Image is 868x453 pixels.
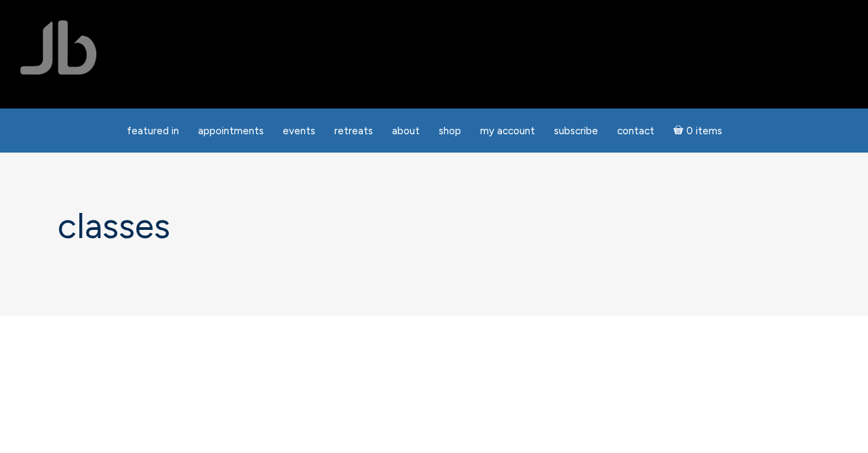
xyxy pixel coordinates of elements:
img: Jamie Butler. The Everyday Medium [20,20,97,75]
h1: Classes [58,207,810,245]
span: About [392,125,420,137]
span: Appointments [198,125,264,137]
a: Contact [609,118,663,144]
span: Contact [617,125,654,137]
a: Shop [431,118,469,144]
span: My Account [480,125,535,137]
i: Cart [673,125,686,137]
a: Subscribe [546,118,606,144]
a: Events [275,118,323,144]
a: Cart0 items [665,117,730,144]
a: Appointments [190,118,272,144]
span: featured in [127,125,179,137]
span: Events [283,125,315,137]
span: Retreats [334,125,373,137]
a: Retreats [326,118,381,144]
span: Shop [439,125,461,137]
a: My Account [472,118,543,144]
span: Subscribe [554,125,598,137]
span: 0 items [686,126,722,136]
a: About [384,118,428,144]
a: featured in [119,118,187,144]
